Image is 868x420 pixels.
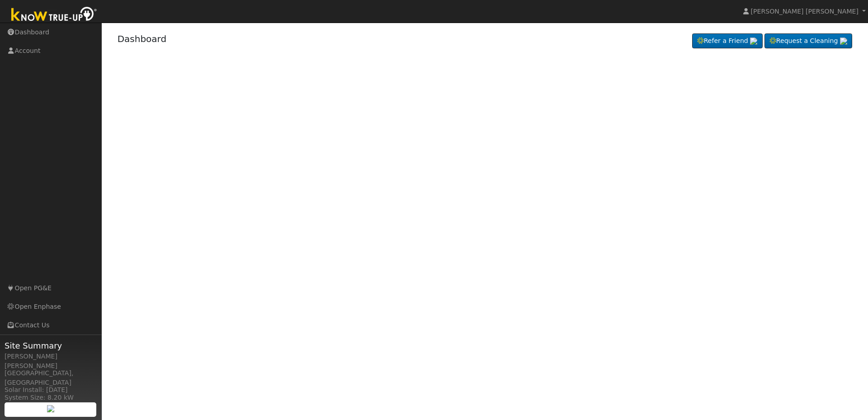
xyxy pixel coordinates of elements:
img: retrieve [47,405,54,412]
span: Site Summary [5,340,97,352]
a: Refer a Friend [692,33,763,49]
img: retrieve [750,38,757,45]
img: retrieve [840,38,847,45]
a: Dashboard [118,33,167,44]
div: [PERSON_NAME] [PERSON_NAME] [5,352,97,371]
div: Solar Install: [DATE] [5,385,97,395]
div: System Size: 8.20 kW [5,393,97,402]
span: [PERSON_NAME] [PERSON_NAME] [751,8,859,15]
div: [GEOGRAPHIC_DATA], [GEOGRAPHIC_DATA] [5,368,97,387]
a: Request a Cleaning [764,33,852,49]
img: Know True-Up [7,5,102,25]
